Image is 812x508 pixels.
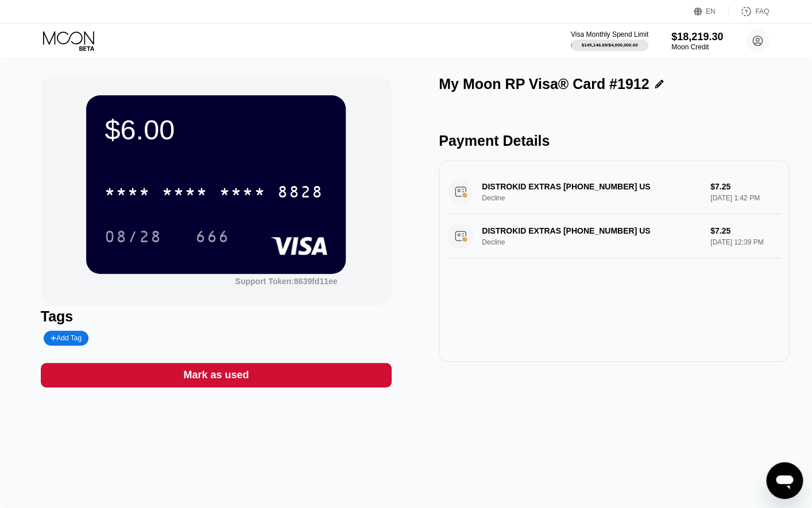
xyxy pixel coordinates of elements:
[105,229,162,247] div: 08/28
[44,331,88,346] div: Add Tag
[729,6,769,17] div: FAQ
[439,133,790,149] div: Payment Details
[571,30,648,51] div: Visa Monthly Spend Limit$145,146.69/$4,000,000.00
[671,43,723,51] div: Moon Credit
[235,277,337,286] div: Support Token: 8639fd11ee
[105,114,327,146] div: $6.00
[581,42,637,48] div: $145,146.69 / $4,000,000.00
[671,31,723,51] div: $18,219.30Moon Credit
[96,222,171,251] div: 08/28
[706,7,716,15] div: EN
[766,462,803,499] iframe: Button to launch messaging window
[235,277,337,286] div: Support Token:8639fd11ee
[671,31,723,43] div: $18,219.30
[187,222,238,251] div: 666
[571,30,648,38] div: Visa Monthly Spend Limit
[41,308,392,325] div: Tags
[41,363,392,387] div: Mark as used
[755,7,769,15] div: FAQ
[195,229,230,247] div: 666
[277,184,323,203] div: 8828
[694,6,729,17] div: EN
[183,369,249,382] div: Mark as used
[51,334,82,342] div: Add Tag
[439,76,649,92] div: My Moon RP Visa® Card #1912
